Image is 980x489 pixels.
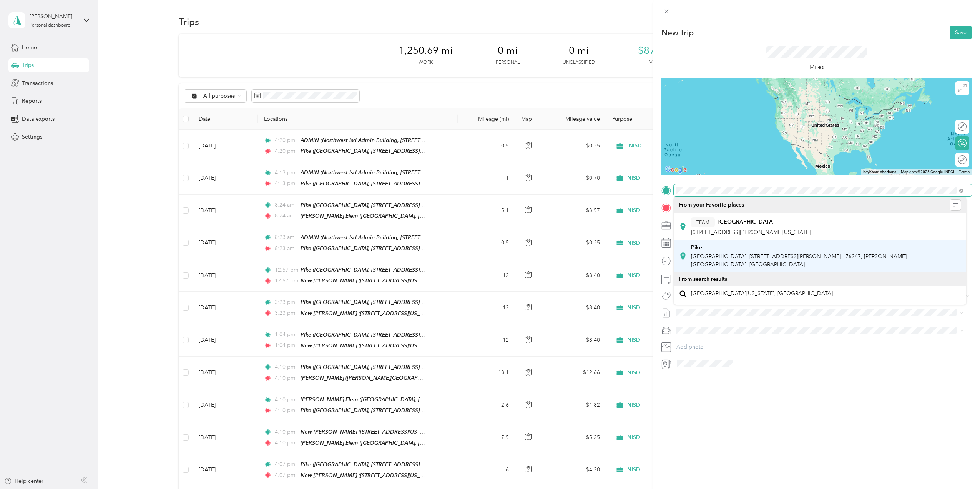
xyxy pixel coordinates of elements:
[696,219,709,225] span: TEAM
[663,165,689,175] img: Google
[663,165,689,175] a: Open this area in Google Maps (opens a new window)
[718,219,775,225] strong: [GEOGRAPHIC_DATA]
[691,244,702,251] strong: Pike
[674,342,972,352] button: Add photo
[691,290,833,297] span: [GEOGRAPHIC_DATA][US_STATE], [GEOGRAPHIC_DATA]
[950,26,972,39] button: Save
[937,446,980,489] iframe: Everlance-gr Chat Button Frame
[691,217,715,227] button: TEAM
[691,229,811,235] span: [STREET_ADDRESS][PERSON_NAME][US_STATE]
[691,253,908,268] span: [GEOGRAPHIC_DATA], [STREET_ADDRESS][PERSON_NAME] , 76247, [PERSON_NAME], [GEOGRAPHIC_DATA], [GEOG...
[809,62,824,72] p: Miles
[661,27,694,38] p: New Trip
[679,202,744,209] span: From your Favorite places
[863,169,896,175] button: Keyboard shortcuts
[679,276,727,282] span: From search results
[901,170,954,174] span: Map data ©2025 Google, INEGI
